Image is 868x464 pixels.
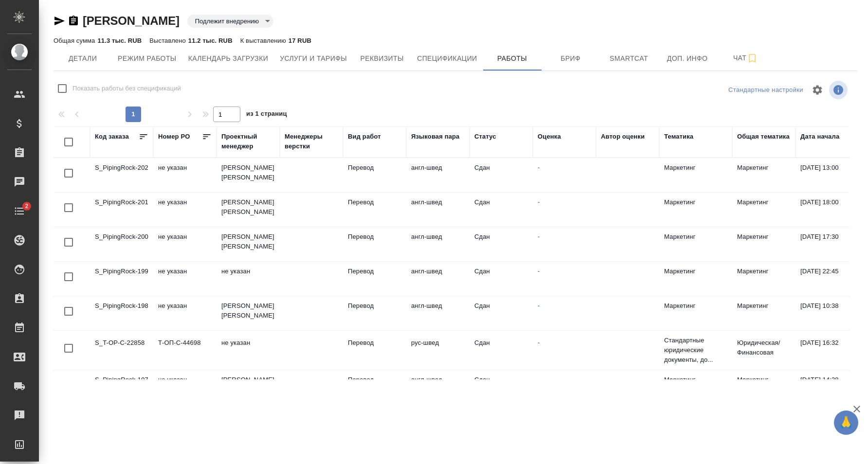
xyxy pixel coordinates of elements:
td: [PERSON_NAME] [217,370,280,404]
div: Вид работ [348,132,381,142]
td: Сдан [470,227,533,261]
a: - [538,339,540,346]
span: Toggle Row Selected [58,301,79,321]
td: не указан [153,227,217,261]
td: не указан [153,262,217,296]
a: - [538,268,540,275]
td: S_PipingRock-200 [90,227,153,261]
td: англ-швед [406,370,470,404]
div: Дата начала [800,132,839,142]
button: 🙏 [834,410,858,435]
td: Сдан [470,296,533,330]
td: Маркетинг [732,158,796,192]
span: Посмотреть информацию [829,81,850,99]
td: Маркетинг [732,296,796,330]
div: Языковая пара [411,132,460,142]
div: Номер PO [158,132,190,142]
td: англ-швед [406,262,470,296]
div: split button [726,83,806,98]
span: Toggle Row Selected [58,232,79,252]
td: S_PipingRock-198 [90,296,153,330]
p: Общая сумма [54,37,97,44]
span: Настроить таблицу [806,78,829,102]
a: - [538,233,540,240]
p: Маркетинг [664,197,727,207]
a: 2 [2,199,36,223]
p: 17 RUB [289,37,311,44]
td: англ-швед [406,158,470,192]
td: Сдан [470,370,533,404]
td: Т-ОП-С-44698 [153,333,217,367]
td: Маркетинг [732,227,796,261]
td: англ-швед [406,193,470,227]
a: - [538,198,540,206]
td: [PERSON_NAME] [PERSON_NAME] [217,193,280,227]
td: Маркетинг [732,370,796,404]
p: Перевод [348,338,401,348]
a: - [538,376,540,383]
p: Маркетинг [664,163,727,173]
span: Toggle Row Selected [58,197,79,218]
td: не указан [217,333,280,367]
p: 11.2 тыс. RUB [188,37,233,44]
td: S_PipingRock-201 [90,193,153,227]
td: Сдан [470,262,533,296]
div: Автор оценки [601,132,645,142]
p: Маркетинг [664,301,727,311]
td: англ-швед [406,227,470,261]
p: Перевод [348,232,401,242]
td: не указан [153,193,217,227]
p: Перевод [348,267,401,276]
td: [PERSON_NAME] [PERSON_NAME] [217,296,280,330]
td: не указан [217,262,280,296]
div: Общая тематика [737,132,790,142]
span: Smartcat [606,53,652,65]
td: [PERSON_NAME] [PERSON_NAME] [217,227,280,261]
button: Подлежит внедрению [192,17,262,25]
span: Календарь загрузки [188,53,269,65]
td: Сдан [470,333,533,367]
div: Тематика [664,132,693,142]
a: - [538,164,540,171]
span: Toggle Row Selected [58,375,79,395]
span: Бриф [547,53,594,65]
td: S_PipingRock-199 [90,262,153,296]
span: Услуги и тарифы [280,53,347,65]
span: 🙏 [838,412,854,433]
span: Toggle Row Selected [58,338,79,358]
td: Маркетинг [732,193,796,227]
span: Доп. инфо [664,53,711,65]
div: Код заказа [95,132,129,142]
td: [PERSON_NAME] [PERSON_NAME] [217,158,280,192]
a: - [538,302,540,309]
td: S_PipingRock-202 [90,158,153,192]
svg: Подписаться [746,53,758,64]
div: Подлежит внедрению [187,15,273,28]
span: Чат [723,52,769,64]
div: Статус [474,132,496,142]
span: Режим работы [118,53,177,65]
p: Перевод [348,197,401,207]
p: Перевод [348,163,401,173]
p: Маркетинг [664,267,727,276]
span: Toggle Row Selected [58,267,79,287]
div: Оценка [538,132,561,142]
span: Реквизиты [359,53,405,65]
span: Работы [489,53,536,65]
td: S_PipingRock-197 [90,370,153,404]
a: [PERSON_NAME] [83,14,180,27]
td: S_T-OP-C-22858 [90,333,153,367]
td: Сдан [470,193,533,227]
p: Перевод [348,375,401,385]
span: Спецификации [417,53,477,65]
button: Скопировать ссылку для ЯМессенджера [54,15,65,27]
td: Маркетинг [732,262,796,296]
p: Выставлено [149,37,188,44]
p: Стандартные юридические документы, до... [664,336,727,365]
td: англ-швед [406,296,470,330]
td: Юридическая/Финансовая [732,333,796,367]
td: не указан [153,158,217,192]
p: К выставлению [240,37,289,44]
td: рус-швед [406,333,470,367]
span: 2 [19,201,34,211]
